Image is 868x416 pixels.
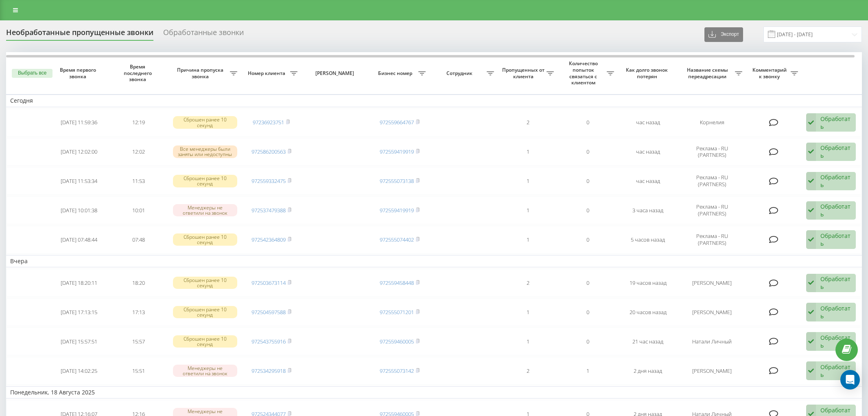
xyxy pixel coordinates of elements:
td: 2 [498,269,558,297]
a: 972586200563 [251,148,286,155]
button: Выбрать все [12,69,52,78]
button: Экспорт [704,27,743,42]
a: 972555073142 [380,367,414,374]
span: Номер клиента [245,70,290,77]
div: Обработать [820,275,851,291]
td: 15:57 [109,328,168,355]
td: [DATE] 15:57:51 [49,328,109,355]
span: Как долго звонок потерян [625,67,671,79]
td: 0 [558,196,618,224]
td: час назад [618,138,678,166]
td: 3 часа назад [618,196,678,224]
td: [DATE] 14:02:25 [49,357,109,385]
div: Обработанные звонки [163,28,244,41]
td: Натали Личный [678,328,746,355]
div: Сброшен ранее 10 секунд [173,116,237,128]
td: 1 [498,328,558,355]
div: Сброшен ранее 10 секунд [173,175,237,187]
div: Обработать [820,202,851,218]
div: Менеджеры не ответили на звонок [173,365,237,377]
div: Обработать [820,173,851,189]
td: Корнелия [678,109,746,136]
span: Сотрудник [434,70,487,77]
td: 10:01 [109,196,168,224]
td: 1 [558,357,618,385]
a: 972559460005 [380,338,414,345]
div: Сброшен ранее 10 секунд [173,335,237,348]
td: [DATE] 07:48:44 [49,226,109,253]
div: Обработать [820,115,851,130]
td: Реклама - RU (PARTNERS) [678,167,746,195]
a: 972555071201 [380,308,414,316]
td: 0 [558,226,618,253]
td: 19 часов назад [618,269,678,297]
td: Сегодня [6,95,862,107]
div: Обработать [820,144,851,159]
span: Пропущенных от клиента [502,67,547,79]
a: 972559458448 [380,279,414,286]
a: 972537479388 [251,207,286,214]
td: 1 [498,226,558,253]
td: 0 [558,167,618,195]
td: 0 [558,138,618,166]
td: 0 [558,269,618,297]
td: 0 [558,328,618,355]
div: Обработать [820,334,851,349]
a: 972559419919 [380,207,414,214]
div: Обработать [820,304,851,320]
a: 972555074402 [380,236,414,243]
td: 15:51 [109,357,168,385]
span: [PERSON_NAME] [308,70,363,77]
td: 1 [498,196,558,224]
td: 11:53 [109,167,168,195]
td: 2 дня назад [618,357,678,385]
td: [DATE] 11:59:36 [49,109,109,136]
a: 97236923751 [253,119,284,126]
a: 972559664767 [380,119,414,126]
td: [PERSON_NAME] [678,298,746,326]
a: 972503673114 [251,279,286,286]
td: 1 [498,298,558,326]
a: 972555073138 [380,177,414,185]
td: 07:48 [109,226,168,253]
a: 972542364809 [251,236,286,243]
td: [DATE] 17:13:15 [49,298,109,326]
span: Время последнего звонка [116,64,162,83]
td: 1 [498,167,558,195]
div: Менеджеры не ответили на звонок [173,204,237,216]
span: Бизнес номер [374,70,418,77]
td: [DATE] 18:20:11 [49,269,109,297]
td: 21 час назад [618,328,678,355]
span: Причина пропуска звонка [173,67,230,79]
a: 972504597588 [251,308,286,316]
span: Название схемы переадресации [682,67,735,79]
div: Сброшен ранее 10 секунд [173,277,237,289]
div: Обработать [820,232,851,247]
td: 2 [498,109,558,136]
td: 18:20 [109,269,168,297]
td: 12:02 [109,138,168,166]
div: Сброшен ранее 10 секунд [173,306,237,318]
td: [DATE] 12:02:00 [49,138,109,166]
td: Реклама - RU (PARTNERS) [678,138,746,166]
td: час назад [618,109,678,136]
a: 972559419919 [380,148,414,155]
td: [PERSON_NAME] [678,357,746,385]
td: Вчера [6,255,862,267]
span: Время первого звонка [56,67,102,79]
td: 20 часов назад [618,298,678,326]
div: Сброшен ранее 10 секунд [173,233,237,246]
td: 1 [498,138,558,166]
a: 972559332475 [251,177,286,185]
div: Необработанные пропущенные звонки [6,28,153,41]
td: 17:13 [109,298,168,326]
div: Open Intercom Messenger [840,370,860,390]
span: Количество попыток связаться с клиентом [562,60,606,86]
td: 0 [558,298,618,326]
td: 5 часов назад [618,226,678,253]
td: 0 [558,109,618,136]
div: Все менеджеры были заняты или недоступны [173,145,237,158]
td: Реклама - RU (PARTNERS) [678,196,746,224]
td: 12:19 [109,109,168,136]
td: 2 [498,357,558,385]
